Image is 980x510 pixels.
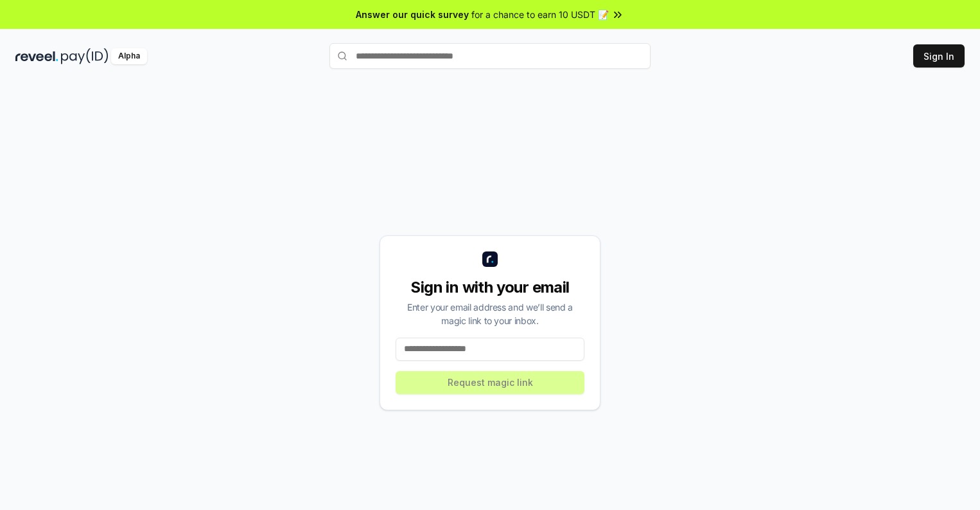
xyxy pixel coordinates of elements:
[61,48,109,64] img: pay_id
[111,48,147,64] div: Alpha
[396,277,584,298] div: Sign in with your email
[913,44,965,68] button: Sign In
[471,8,609,21] span: for a chance to earn 10 USDT 📝
[482,251,498,267] img: logo_small
[396,300,584,327] div: Enter your email address and we’ll send a magic link to your inbox.
[356,8,469,21] span: Answer our quick survey
[15,48,58,64] img: reveel_dark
